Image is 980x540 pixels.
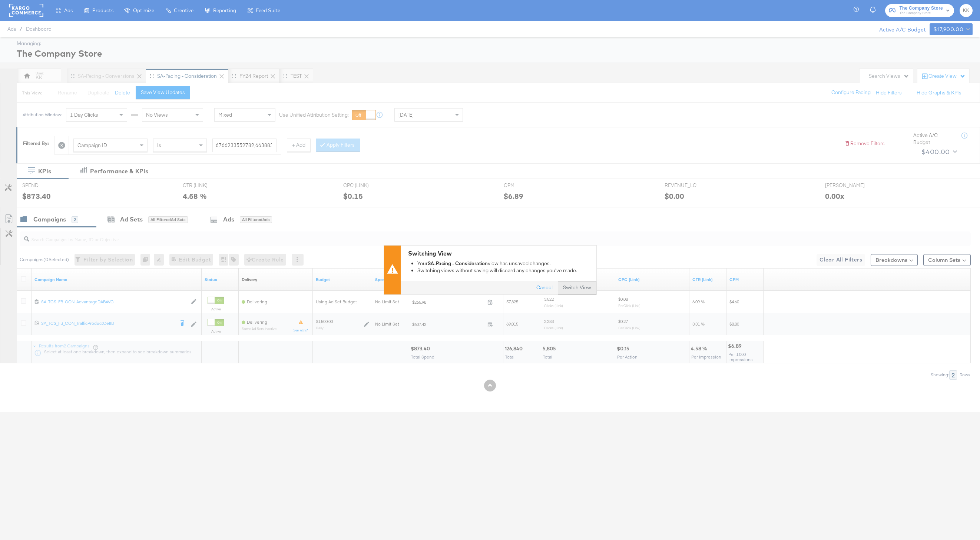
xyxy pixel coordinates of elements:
[417,260,593,267] li: Your view has unsaved changes.
[417,267,593,274] li: Switching views without saving will discard any changes you've made.
[428,260,488,267] strong: SA-Pacing - Consideration
[408,249,593,258] div: Switching View
[558,281,596,295] button: Switch View
[531,281,558,295] button: Cancel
